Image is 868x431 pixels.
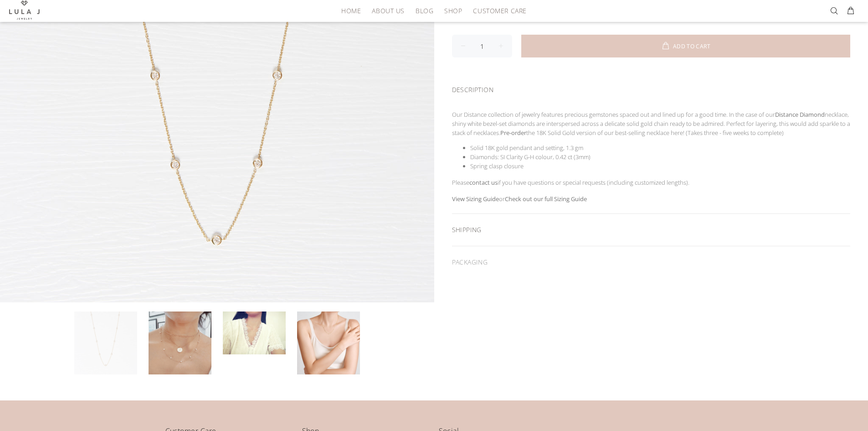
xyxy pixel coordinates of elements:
span: ADD TO CART [673,44,710,49]
strong: Pre-order [500,129,526,137]
strong: Distance Diamond [775,110,825,119]
a: contact us [469,178,498,187]
a: HOME [336,4,366,18]
span: About Us [372,7,404,14]
a: Shop [439,4,467,18]
span: Blog [416,7,433,14]
a: View Sizing Guide [452,195,499,203]
button: ADD TO CART [521,35,851,57]
p: Our Distance collection of jewelry features precious gemstones spaced out and lined up for a good... [452,110,851,137]
p: Please if you have questions or special requests (including customized lengths). [452,178,851,187]
li: Spring clasp closure [470,161,851,171]
a: Blog [410,4,439,18]
div: DESCRIPTION [452,74,851,103]
span: the 18K Solid Gold version of our best-selling necklace here! (Takes three - five weeks to complete) [526,129,784,137]
div: SHIPPING [452,214,851,246]
span: Shop [444,7,462,14]
p: or [452,194,851,203]
li: Solid 18K gold pendant and setting, 1.3 gm [470,143,851,152]
span: Customer Care [473,7,526,14]
li: Diamonds: SI Clarity G-H colour, 0.42 ct (3mm) [470,152,851,161]
a: About Us [366,4,410,18]
a: Customer Care [467,4,526,18]
div: PACKAGING [452,246,851,278]
span: HOME [341,7,361,14]
a: Check out our full Sizing Guide [505,195,587,203]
